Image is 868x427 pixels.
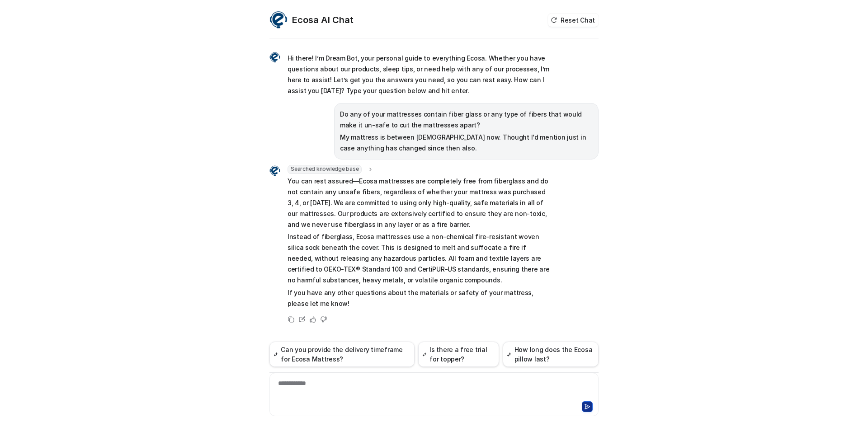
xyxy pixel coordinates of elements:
[288,287,552,309] p: If you have any other questions about the materials or safety of your mattress, please let me know!
[288,231,552,286] p: Instead of fiberglass, Ecosa mattresses use a non-chemical fire-resistant woven silica sock benea...
[292,14,354,26] h2: Ecosa AI Chat
[288,176,552,230] p: You can rest assured—Ecosa mattresses are completely free from fiberglass and do not contain any ...
[503,342,599,367] button: How long does the Ecosa pillow last?
[288,53,552,96] p: Hi there! I’m Dream Bot, your personal guide to everything Ecosa. Whether you have questions abou...
[269,52,280,63] img: Widget
[288,165,362,174] span: Searched knowledge base
[269,165,280,176] img: Widget
[269,11,288,29] img: Widget
[418,342,499,367] button: Is there a free trial for topper?
[269,342,415,367] button: Can you provide the delivery timeframe for Ecosa Mattress?
[548,14,599,27] button: Reset Chat
[340,132,593,154] p: My mattress is between [DEMOGRAPHIC_DATA] now. Thought I'd mention just in case anything has chan...
[340,109,593,131] p: Do any of your mattresses contain fiber glass or any type of fibers that would make it un-safe to...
